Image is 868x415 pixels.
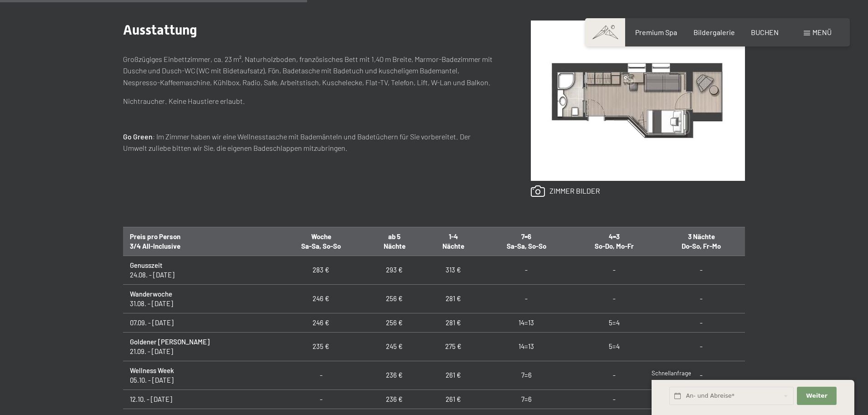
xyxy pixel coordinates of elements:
td: 261 € [424,361,483,389]
td: 05.10. - [DATE] [123,361,277,389]
strong: Wanderwoche [130,290,172,298]
td: 5=4 [570,313,657,332]
td: 5=4 [570,332,657,361]
td: 246 € [277,313,365,332]
td: 256 € [365,284,424,313]
th: 7=6 Sa-Sa, So-So [483,227,570,256]
td: - [483,256,570,284]
td: - [277,361,365,389]
td: 7=6 [483,361,570,389]
td: - [277,389,365,409]
td: - [570,389,657,409]
td: 293 € [365,256,424,284]
td: - [658,256,745,284]
td: 245 € [365,332,424,361]
td: - [483,284,570,313]
span: Weiter [806,392,827,400]
td: 256 € [365,313,424,332]
td: - [658,284,745,313]
td: - [570,256,657,284]
td: - [658,361,745,389]
td: 07.09. - [DATE] [123,313,277,332]
td: 14=13 [483,332,570,361]
p: Nichtraucher. Keine Haustiere erlaubt. [123,95,494,107]
a: BUCHEN [751,28,779,36]
td: 24.08. - [DATE] [123,256,277,284]
strong: Wellness Week [130,366,174,374]
td: 236 € [365,389,424,409]
th: Preis pro Person 3/4 All-Inclusive [123,227,277,256]
th: Woche Sa-Sa, So-So [277,227,365,256]
td: - [658,313,745,332]
img: Single Relax [531,20,745,181]
th: ab 5 Nächte [365,227,424,256]
a: Premium Spa [635,28,677,36]
td: 7=6 [483,389,570,409]
td: 236 € [365,361,424,389]
td: 275 € [424,332,483,361]
td: 281 € [424,284,483,313]
a: Bildergalerie [693,28,735,36]
span: Schnellanfrage [652,369,691,377]
td: - [570,361,657,389]
td: 283 € [277,256,365,284]
th: 1-4 Nächte [424,227,483,256]
span: Menü [812,28,832,36]
th: 3 Nächte Do-So, Fr-Mo [658,227,745,256]
strong: Go Green [123,132,153,141]
strong: Goldener [PERSON_NAME] [130,338,210,346]
strong: Genusszeit [130,261,163,269]
td: 313 € [424,256,483,284]
p: : Im Zimmer haben wir eine Wellnesstasche mit Bademänteln und Badetüchern für Sie vorbereitet. De... [123,131,494,154]
td: 12.10. - [DATE] [123,389,277,409]
td: 261 € [424,389,483,409]
td: - [658,332,745,361]
td: 235 € [277,332,365,361]
td: 21.09. - [DATE] [123,332,277,361]
th: 4=3 So-Do, Mo-Fr [570,227,657,256]
td: - [570,284,657,313]
td: 14=13 [483,313,570,332]
button: Weiter [797,387,836,405]
span: Ausstattung [123,22,197,38]
td: 246 € [277,284,365,313]
p: Großzügiges Einbettzimmer, ca. 23 m², Naturholzboden, französisches Bett mit 1,40 m Breite, Marmo... [123,53,494,88]
td: 31.08. - [DATE] [123,284,277,313]
td: 281 € [424,313,483,332]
